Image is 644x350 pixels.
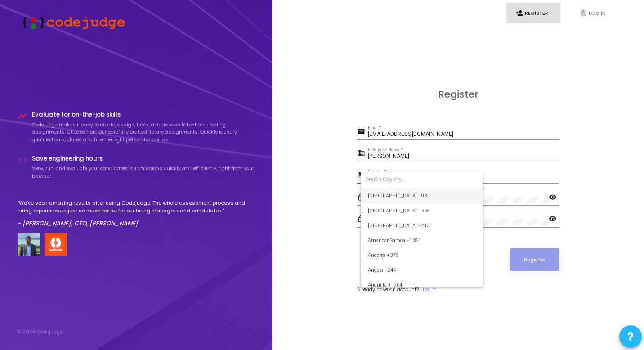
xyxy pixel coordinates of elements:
[365,175,479,184] input: Search Country...
[368,188,476,203] span: [GEOGRAPHIC_DATA] +93
[368,218,476,233] span: [GEOGRAPHIC_DATA] +213
[368,233,476,248] span: AmericanSamoa +1684
[368,278,476,292] span: Anguilla +1264
[368,263,476,278] span: Angola +244
[368,203,476,218] span: [GEOGRAPHIC_DATA] +355
[368,248,476,263] span: Andorra +376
